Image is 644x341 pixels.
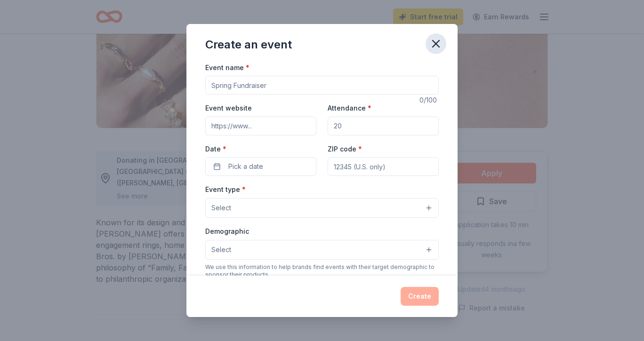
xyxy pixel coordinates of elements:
[205,37,292,52] div: Create an event
[205,157,316,176] button: Pick a date
[328,117,439,135] input: 20
[205,63,250,72] label: Event name
[205,117,316,135] input: https://www...
[211,202,231,214] span: Select
[419,95,439,106] div: 0 /100
[205,240,439,260] button: Select
[205,144,316,154] label: Date
[205,185,246,194] label: Event type
[211,244,231,255] span: Select
[205,76,439,95] input: Spring Fundraiser
[328,103,371,113] label: Attendance
[328,157,439,176] input: 12345 (U.S. only)
[228,161,263,172] span: Pick a date
[205,103,252,113] label: Event website
[205,227,249,236] label: Demographic
[205,263,439,278] div: We use this information to help brands find events with their target demographic to sponsor their...
[328,144,362,154] label: ZIP code
[205,198,439,218] button: Select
